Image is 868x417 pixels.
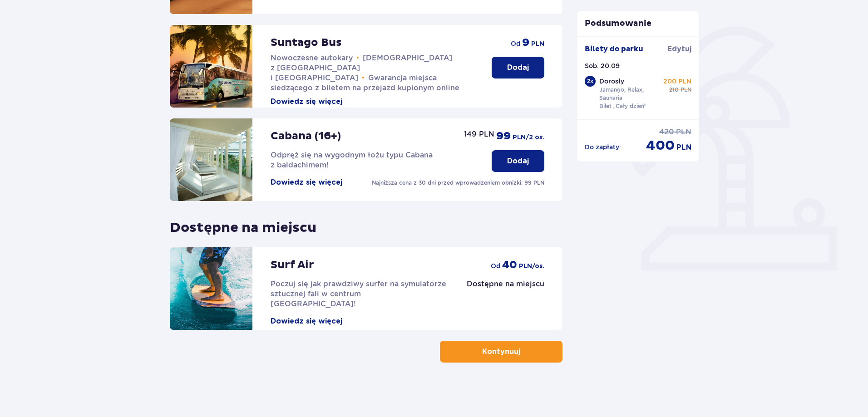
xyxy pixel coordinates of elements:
p: PLN /os. [519,262,544,271]
p: PLN [681,86,691,94]
p: Bilety do parku [585,44,643,54]
p: Jamango, Relax, Saunaria [599,86,662,102]
p: 40 [502,258,517,272]
span: Nowoczesne autokary [271,54,353,62]
p: Najniższa cena z 30 dni przed wprowadzeniem obniżki: 99 PLN [372,179,544,187]
p: 149 PLN [464,129,494,139]
span: • [362,74,365,83]
button: Dowiedz się więcej [271,177,342,187]
p: 420 [659,127,674,137]
p: Dorosły [599,77,624,86]
p: 400 [646,137,675,154]
span: [DEMOGRAPHIC_DATA] z [GEOGRAPHIC_DATA] i [GEOGRAPHIC_DATA] [271,54,452,82]
p: Cabana (16+) [271,129,341,143]
p: 210 [669,86,679,94]
button: Dodaj [492,57,544,78]
p: 200 PLN [663,77,691,86]
p: Surf Air [271,258,314,272]
p: Suntago Bus [271,36,342,49]
button: Dodaj [492,150,544,172]
span: • [356,54,359,63]
a: Edytuj [667,44,691,54]
p: Dodaj [507,156,529,166]
p: PLN [676,127,691,137]
p: 99 [496,129,511,143]
p: Kontynuuj [482,347,520,357]
p: Dostępne na miejscu [467,279,544,289]
div: 2 x [585,76,596,87]
img: attraction [170,25,252,108]
p: Dostępne na miejscu [170,212,316,236]
p: PLN /2 os. [513,133,544,142]
p: Bilet „Cały dzień” [599,102,647,110]
img: attraction [170,247,252,330]
p: Do zapłaty : [585,142,621,152]
p: Podsumowanie [577,18,699,29]
p: PLN [676,142,691,152]
button: Kontynuuj [440,341,562,363]
span: Odpręż się na wygodnym łożu typu Cabana z baldachimem! [271,151,433,169]
button: Dowiedz się więcej [271,97,342,107]
p: 9 [522,36,529,49]
p: Dodaj [507,63,529,73]
button: Dowiedz się więcej [271,316,342,326]
p: od [491,261,500,270]
p: Sob. 20.09 [585,61,620,70]
p: PLN [531,39,544,49]
p: od [511,39,520,48]
span: Poczuj się jak prawdziwy surfer na symulatorze sztucznej fali w centrum [GEOGRAPHIC_DATA]! [271,280,446,308]
img: attraction [170,118,252,201]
